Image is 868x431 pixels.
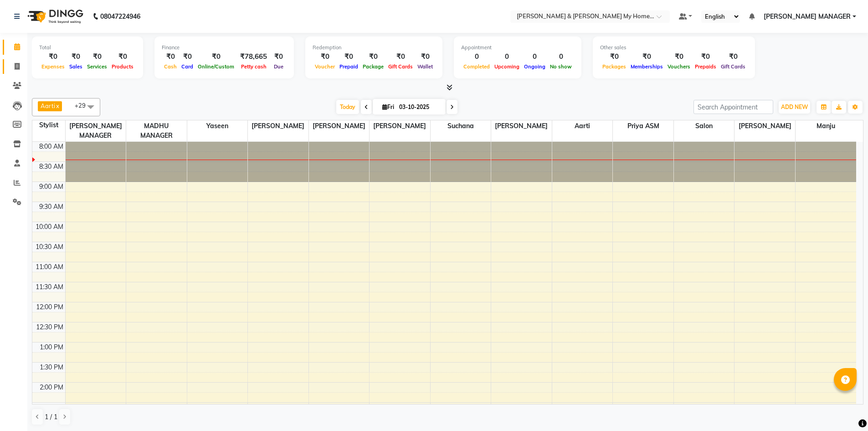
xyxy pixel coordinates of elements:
span: 1 / 1 [45,412,57,422]
img: logo [23,4,86,29]
div: ₹0 [719,52,748,62]
span: Gift Cards [386,63,415,70]
div: Other sales [600,44,748,52]
div: 0 [492,52,522,62]
div: ₹0 [415,52,435,62]
div: ₹0 [195,52,236,62]
div: ₹0 [360,52,386,62]
div: 10:00 AM [34,222,65,232]
span: Voucher [313,63,337,70]
div: 8:00 AM [37,142,65,151]
span: [PERSON_NAME] [309,120,370,132]
div: 10:30 AM [34,242,65,252]
span: Completed [461,63,492,70]
div: ₹0 [337,52,360,62]
span: Salon [674,120,734,132]
div: ₹0 [179,52,195,62]
span: MADHU MANAGER [126,120,187,141]
div: 8:30 AM [37,162,65,171]
div: Total [39,44,136,52]
span: Aarti [41,102,55,109]
span: Products [109,63,136,70]
div: Stylist [32,120,65,130]
div: ₹0 [109,52,136,62]
div: ₹0 [628,52,665,62]
span: Sales [67,63,85,70]
div: ₹0 [162,52,179,62]
span: [PERSON_NAME] MANAGER [66,120,126,141]
span: Expenses [39,63,67,70]
span: Wallet [415,63,435,70]
div: 0 [461,52,492,62]
div: 9:30 AM [37,202,65,212]
div: ₹0 [665,52,693,62]
span: Cash [162,63,179,70]
div: 9:00 AM [37,182,65,192]
span: Manju [796,120,856,132]
div: 2:00 PM [38,383,65,392]
div: Appointment [461,44,574,52]
span: Fri [380,104,396,110]
div: 12:30 PM [34,322,65,332]
span: Packages [600,63,628,70]
div: ₹0 [386,52,415,62]
div: ₹0 [600,52,628,62]
span: [PERSON_NAME] MANAGER [764,12,851,21]
div: 1:30 PM [38,363,65,372]
span: Suchana [431,120,491,132]
div: ₹0 [693,52,719,62]
div: 11:30 AM [34,282,65,292]
span: Memberships [628,63,665,70]
span: Ongoing [522,63,548,70]
input: 2025-10-03 [396,100,442,114]
span: Services [85,63,109,70]
div: 0 [548,52,574,62]
span: Upcoming [492,63,522,70]
span: Due [272,63,286,70]
div: 12:00 PM [34,302,65,312]
span: +29 [75,102,92,109]
span: [PERSON_NAME] [370,120,430,132]
span: [PERSON_NAME] [491,120,552,132]
span: Prepaids [693,63,719,70]
span: Aarti [552,120,613,132]
div: ₹0 [39,52,67,62]
span: Gift Cards [719,63,748,70]
span: Prepaid [337,63,360,70]
input: Search Appointment [693,100,773,114]
div: ₹0 [271,52,287,62]
div: Redemption [313,44,435,52]
div: ₹0 [313,52,337,62]
div: ₹0 [67,52,85,62]
span: priya ASM [613,120,673,132]
span: No show [548,63,574,70]
span: Card [179,63,195,70]
button: ADD NEW [779,101,810,114]
span: Petty cash [239,63,269,70]
span: Online/Custom [195,63,236,70]
div: ₹0 [85,52,109,62]
span: Yaseen [187,120,248,132]
span: ADD NEW [781,104,808,110]
div: ₹78,665 [236,52,271,62]
div: Finance [162,44,287,52]
div: 0 [522,52,548,62]
div: 1:00 PM [38,343,65,352]
span: Vouchers [665,63,693,70]
span: Today [336,100,359,114]
span: [PERSON_NAME] [248,120,308,132]
div: 2:30 PM [38,403,65,412]
span: Package [360,63,386,70]
span: [PERSON_NAME] [734,120,795,132]
b: 08047224946 [100,4,140,29]
div: 11:00 AM [34,262,65,272]
a: x [55,102,59,109]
